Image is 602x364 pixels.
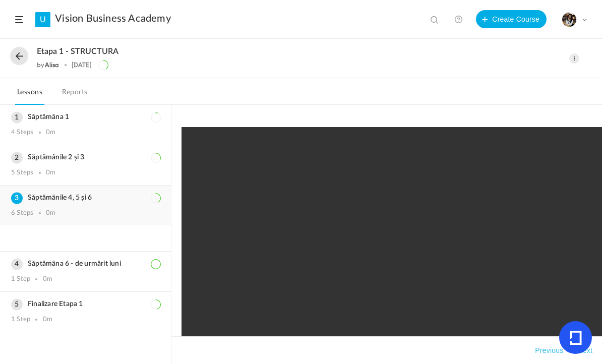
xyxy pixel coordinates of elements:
a: Alisa [45,61,59,69]
h3: Finalizare Etapa 1 [11,300,160,309]
div: 1 Step [11,275,30,283]
a: Vision Business Academy [55,13,171,25]
a: Lessons [15,86,44,105]
div: 0m [46,169,55,177]
button: Create Course [476,10,547,28]
div: [DATE] [72,62,92,69]
div: 0m [43,275,52,283]
div: 0m [43,316,52,324]
h3: Săptămânile 2 și 3 [11,153,160,162]
button: Previous [533,344,565,356]
a: U [35,12,50,27]
h3: Săptămâna 6 - de urmărit luni [11,260,160,268]
div: 4 Steps [11,129,33,137]
h3: Săptămânile 4, 5 și 6 [11,194,160,202]
div: by [37,62,59,69]
div: 1 Step [11,316,30,324]
h3: Săptămâna 1 [11,113,160,122]
div: 6 Steps [11,209,33,217]
div: 0m [46,129,55,137]
div: 5 Steps [11,169,33,177]
div: 0m [46,209,55,217]
span: Etapa 1 - STRUCTURA [37,47,118,56]
a: Reports [60,86,90,105]
img: tempimagehs7pti.png [562,13,576,27]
